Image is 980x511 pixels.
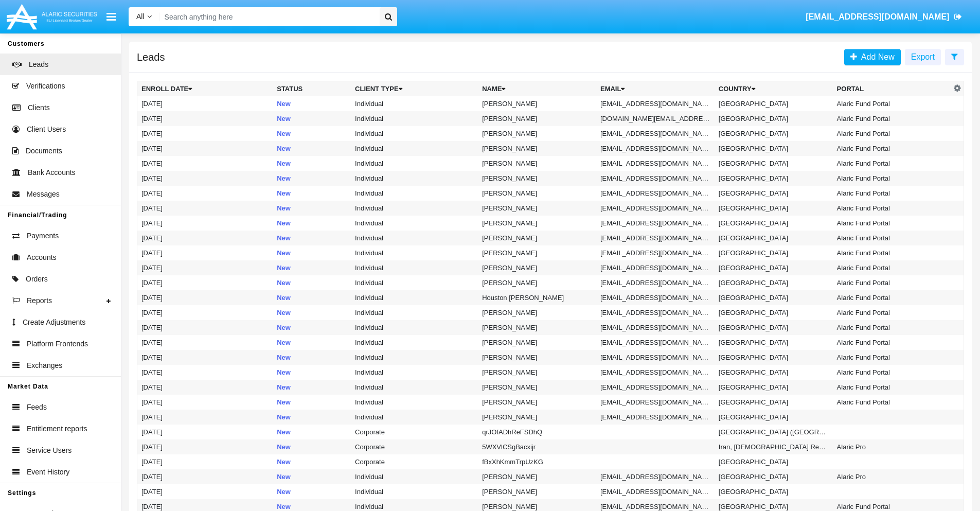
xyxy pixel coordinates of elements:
[715,96,833,111] td: [GEOGRAPHIC_DATA]
[596,156,715,171] td: [EMAIL_ADDRESS][DOMAIN_NAME]
[596,290,715,305] td: [EMAIL_ADDRESS][DOMAIN_NAME]
[844,49,901,65] a: Add New
[833,335,951,350] td: Alaric Fund Portal
[833,245,951,260] td: Alaric Fund Portal
[596,186,715,201] td: [EMAIL_ADDRESS][DOMAIN_NAME]
[273,96,351,111] td: New
[137,290,273,305] td: [DATE]
[137,275,273,290] td: [DATE]
[137,201,273,216] td: [DATE]
[715,454,833,469] td: [GEOGRAPHIC_DATA]
[351,335,478,350] td: Individual
[596,245,715,260] td: [EMAIL_ADDRESS][DOMAIN_NAME]
[273,469,351,484] td: New
[137,53,165,61] h5: Leads
[26,146,62,156] span: Documents
[715,484,833,499] td: [GEOGRAPHIC_DATA]
[833,290,951,305] td: Alaric Fund Portal
[273,350,351,365] td: New
[478,216,596,231] td: [PERSON_NAME]
[833,320,951,335] td: Alaric Fund Portal
[596,469,715,484] td: [EMAIL_ADDRESS][DOMAIN_NAME]
[857,52,895,61] span: Add New
[23,317,85,328] span: Create Adjustments
[478,186,596,201] td: [PERSON_NAME]
[273,81,351,97] th: Status
[478,171,596,186] td: [PERSON_NAME]
[478,425,596,439] td: qrJOfADhReFSDhQ
[351,171,478,186] td: Individual
[27,402,47,413] span: Feeds
[273,410,351,425] td: New
[596,260,715,275] td: [EMAIL_ADDRESS][DOMAIN_NAME]
[27,360,62,371] span: Exchanges
[351,425,478,439] td: Corporate
[27,252,57,263] span: Accounts
[596,81,715,97] th: Email
[351,439,478,454] td: Corporate
[273,141,351,156] td: New
[833,111,951,126] td: Alaric Fund Portal
[833,469,951,484] td: Alaric Pro
[159,7,376,26] input: Search
[351,484,478,499] td: Individual
[351,350,478,365] td: Individual
[833,275,951,290] td: Alaric Fund Portal
[596,410,715,425] td: [EMAIL_ADDRESS][DOMAIN_NAME]
[351,290,478,305] td: Individual
[478,141,596,156] td: [PERSON_NAME]
[351,380,478,395] td: Individual
[715,216,833,231] td: [GEOGRAPHIC_DATA]
[478,290,596,305] td: Houston [PERSON_NAME]
[478,454,596,469] td: fBxXhKmmTrpUzKG
[715,350,833,365] td: [GEOGRAPHIC_DATA]
[137,350,273,365] td: [DATE]
[5,2,99,32] img: Logo image
[833,305,951,320] td: Alaric Fund Portal
[596,320,715,335] td: [EMAIL_ADDRESS][DOMAIN_NAME]
[26,81,65,92] span: Verifications
[27,445,72,456] span: Service Users
[478,439,596,454] td: 5WXVlCSgBacxijr
[478,380,596,395] td: [PERSON_NAME]
[478,484,596,499] td: [PERSON_NAME]
[478,96,596,111] td: [PERSON_NAME]
[273,111,351,126] td: New
[715,260,833,275] td: [GEOGRAPHIC_DATA]
[596,141,715,156] td: [EMAIL_ADDRESS][DOMAIN_NAME]
[478,156,596,171] td: [PERSON_NAME]
[596,171,715,186] td: [EMAIL_ADDRESS][DOMAIN_NAME]
[27,124,66,135] span: Client Users
[351,201,478,216] td: Individual
[137,320,273,335] td: [DATE]
[137,216,273,231] td: [DATE]
[833,380,951,395] td: Alaric Fund Portal
[137,231,273,245] td: [DATE]
[351,231,478,245] td: Individual
[273,275,351,290] td: New
[27,231,59,241] span: Payments
[596,231,715,245] td: [EMAIL_ADDRESS][DOMAIN_NAME]
[833,350,951,365] td: Alaric Fund Portal
[833,156,951,171] td: Alaric Fund Portal
[478,395,596,410] td: [PERSON_NAME]
[137,245,273,260] td: [DATE]
[273,305,351,320] td: New
[596,365,715,380] td: [EMAIL_ADDRESS][DOMAIN_NAME]
[351,365,478,380] td: Individual
[715,395,833,410] td: [GEOGRAPHIC_DATA]
[273,484,351,499] td: New
[833,81,951,97] th: Portal
[715,201,833,216] td: [GEOGRAPHIC_DATA]
[833,260,951,275] td: Alaric Fund Portal
[715,365,833,380] td: [GEOGRAPHIC_DATA]
[596,96,715,111] td: [EMAIL_ADDRESS][DOMAIN_NAME]
[351,216,478,231] td: Individual
[715,171,833,186] td: [GEOGRAPHIC_DATA]
[137,126,273,141] td: [DATE]
[715,126,833,141] td: [GEOGRAPHIC_DATA]
[273,335,351,350] td: New
[137,141,273,156] td: [DATE]
[833,171,951,186] td: Alaric Fund Portal
[351,126,478,141] td: Individual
